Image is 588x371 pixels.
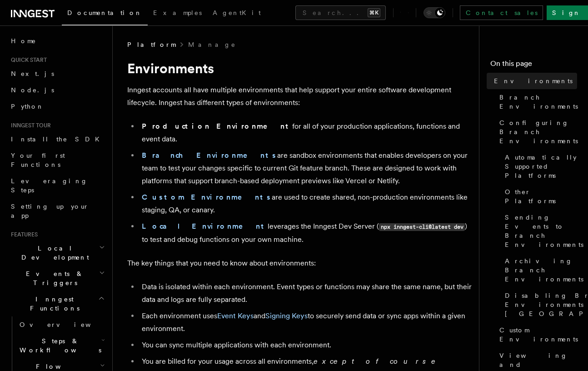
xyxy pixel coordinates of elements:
[11,177,88,194] span: Leveraging Steps
[188,40,236,49] a: Manage
[505,256,583,284] span: Archiving Branch Environments
[67,9,142,16] span: Documentation
[153,9,202,16] span: Examples
[139,339,472,351] li: You can sync multiple applications with each environment.
[11,70,54,77] span: Next.js
[7,147,107,173] a: Your first Functions
[142,122,292,130] strong: Production Environment
[496,322,577,347] a: Custom Environments
[501,184,577,209] a: Other Platforms
[127,40,175,49] span: Platform
[16,316,107,333] a: Overview
[213,9,261,16] span: AgentKit
[505,153,577,180] span: Automatically Supported Platforms
[142,151,277,160] a: Branch Environments
[7,269,99,287] span: Events & Triggers
[505,187,577,206] span: Other Platforms
[127,257,472,270] p: The key things that you need to know about environments:
[142,222,268,231] a: Local Environment
[16,333,107,358] button: Steps & Workflows
[499,326,578,344] span: Custom Environments
[20,321,113,328] span: Overview
[11,36,36,45] span: Home
[499,118,578,145] span: Configuring Branch Environments
[368,8,380,17] kbd: ⌘K
[139,310,472,335] li: Each environment uses and to securely send data or sync apps within a given environment.
[7,33,107,49] a: Home
[11,203,89,219] span: Setting up your app
[207,3,266,25] a: AgentKit
[501,209,577,253] a: Sending Events to Branch Environments
[501,149,577,184] a: Automatically Supported Platforms
[11,103,44,110] span: Python
[494,76,573,85] span: Environments
[11,86,54,94] span: Node.js
[7,82,107,98] a: Node.js
[295,5,386,20] button: Search...⌘K
[7,98,107,115] a: Python
[139,149,472,187] li: are sandbox environments that enables developers on your team to test your changes specific to cu...
[139,120,472,145] li: for all of your production applications, functions and event data.
[148,3,207,25] a: Examples
[127,84,472,109] p: Inngest accounts all have multiple environments that help support your entire software developmen...
[127,60,472,76] h1: Environments
[496,115,577,149] a: Configuring Branch Environments
[62,3,148,25] a: Documentation
[139,281,472,306] li: Data is isolated within each environment. Event types or functions may share the same name, but t...
[217,311,254,320] a: Event Keys
[505,213,583,249] span: Sending Events to Branch Environments
[424,7,445,18] button: Toggle dark mode
[142,193,272,201] a: Custom Environments
[7,291,107,316] button: Inngest Functions
[139,220,472,246] li: leverages the Inngest Dev Server ( ) to test and debug functions on your own machine.
[11,152,65,168] span: Your first Functions
[501,253,577,287] a: Archiving Branch Environments
[7,295,98,313] span: Inngest Functions
[490,58,577,73] h4: On this page
[11,135,105,143] span: Install the SDK
[265,311,308,320] a: Signing Keys
[7,266,107,291] button: Events & Triggers
[7,231,38,238] span: Features
[7,56,47,64] span: Quick start
[499,93,578,111] span: Branch Environments
[7,244,99,262] span: Local Development
[496,89,577,115] a: Branch Environments
[7,198,107,224] a: Setting up your app
[7,122,51,129] span: Inngest tour
[7,240,107,266] button: Local Development
[16,336,101,355] span: Steps & Workflows
[139,191,472,216] li: are used to create shared, non-production environments like staging, QA, or canary.
[501,287,577,322] a: Disabling Branch Environments in [GEOGRAPHIC_DATA]
[379,223,465,231] code: npx inngest-cli@latest dev
[7,65,107,82] a: Next.js
[490,73,577,89] a: Environments
[460,5,543,20] a: Contact sales
[7,131,107,147] a: Install the SDK
[7,173,107,198] a: Leveraging Steps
